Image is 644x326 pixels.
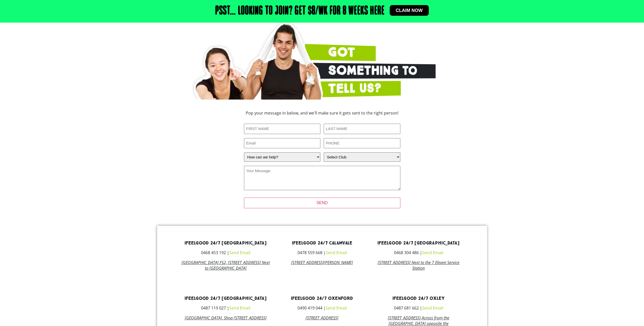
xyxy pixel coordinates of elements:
a: [GEOGRAPHIC_DATA], Shop [STREET_ADDRESS] [185,315,266,321]
h2: Psst… Looking to join? Get $8/wk for 8 weeks here [215,5,385,17]
h3: Pop your message in below, and we'll make sure it gets sent to the right person! [210,111,434,115]
input: Email [244,138,321,149]
a: [GEOGRAPHIC_DATA] FS2, [STREET_ADDRESS] Next to [GEOGRAPHIC_DATA] [181,260,270,271]
a: Send Email [325,250,346,255]
input: SEND [244,198,400,208]
a: ifeelgood 24/7 [GEOGRAPHIC_DATA] [185,296,267,301]
a: [STREET_ADDRESS] [306,315,338,321]
a: ifeelgood 24/7 [GEOGRAPHIC_DATA] [377,240,459,246]
a: [STREET_ADDRESS] Next to the 7 Eleven Service Station [377,260,459,271]
a: Send Email [325,305,346,311]
a: ifeelgood 24/7 Calamvale [292,240,352,246]
a: Send Email [422,305,443,311]
h3: 0490 419 044 | [277,306,366,310]
h3: 0478 559 668 | [277,251,366,255]
h3: 0468 304 486 | [374,251,463,255]
input: LAST NAME [324,124,400,134]
a: Claim now [390,5,429,16]
a: ifeelgood 24/7 [GEOGRAPHIC_DATA] [185,240,267,246]
a: ifeelgood 24/7 Oxenford [291,296,353,301]
h3: 0468 453 192 | [181,251,270,255]
input: PHONE [324,138,400,149]
a: Send Email [229,305,250,311]
h3: 0487 119 027 | [181,306,270,310]
h3: 0487 681 662 | [374,306,463,310]
input: FIRST NAME [244,124,321,134]
a: Send Email [229,250,250,255]
a: ifeelgood 24/7 Oxley [392,296,444,301]
a: [STREET_ADDRESS][PERSON_NAME] [291,260,353,265]
span: Claim now [396,8,423,13]
a: Send Email [422,250,443,255]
